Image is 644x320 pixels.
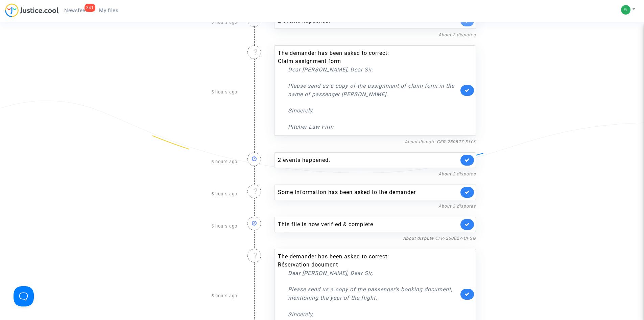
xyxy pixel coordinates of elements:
i: ❔ [252,49,259,55]
li: Réservation document [278,261,459,269]
iframe: Help Scout Beacon - Open [14,286,34,306]
img: 27626d57a3ba4a5b969f53e3f2c8e71c [621,5,630,15]
i: ❔ [252,188,259,194]
span: to correct: [362,253,389,260]
p: Please send us a copy of the passenger's booking document, mentioning the year of the flight. [288,285,459,302]
p: Pitcher Law Firm [288,123,459,131]
span: My files [99,7,118,14]
div: 5 hours ago [163,39,242,146]
div: 2 events happened. [278,156,459,164]
span: Newsfeed [64,7,88,14]
li: Claim assignment form [278,57,459,65]
a: About 3 disputes [438,204,476,209]
div: The demander has been asked [278,49,459,131]
a: About dispute CFR-250827-FJYX [405,139,476,144]
div: 5 hours ago [163,210,242,242]
div: 341 [85,4,96,12]
p: Please send us a copy of the assignment of claim form in the name of passenger [PERSON_NAME]. [288,82,459,99]
p: Dear [PERSON_NAME], Dear Sir, [288,269,459,277]
div: 5 hours ago [163,178,242,210]
i: ❔ [252,253,259,258]
p: Sincerely, [288,106,459,115]
div: 5 hours ago [163,6,242,39]
a: About 2 disputes [438,32,476,37]
p: Sincerely, [288,310,459,319]
img: jc-logo.svg [5,3,59,17]
a: About dispute CFR-250827-UFGG [403,236,476,241]
a: My files [94,5,124,16]
p: Dear [PERSON_NAME], Dear Sir, [288,65,459,74]
div: Some information has been asked to the demander [278,188,459,196]
div: 5 hours ago [163,146,242,178]
a: 341Newsfeed [59,5,94,16]
a: About 2 disputes [438,171,476,176]
div: This file is now verified & complete [278,220,459,229]
span: to correct: [362,50,389,56]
